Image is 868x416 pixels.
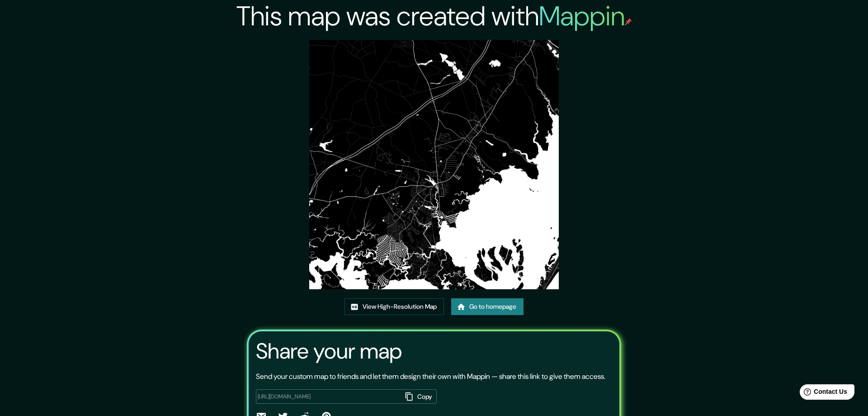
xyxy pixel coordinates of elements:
[256,371,605,382] p: Send your custom map to friends and let them design their own with Mappin — share this link to gi...
[309,40,558,289] img: created-map
[788,381,858,406] iframe: Help widget launcher
[401,389,437,404] button: Copy
[344,298,444,315] a: View High-Resolution Map
[625,18,632,25] img: mappin-pin
[451,298,524,315] a: Go to homepage
[256,339,402,364] h3: Share your map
